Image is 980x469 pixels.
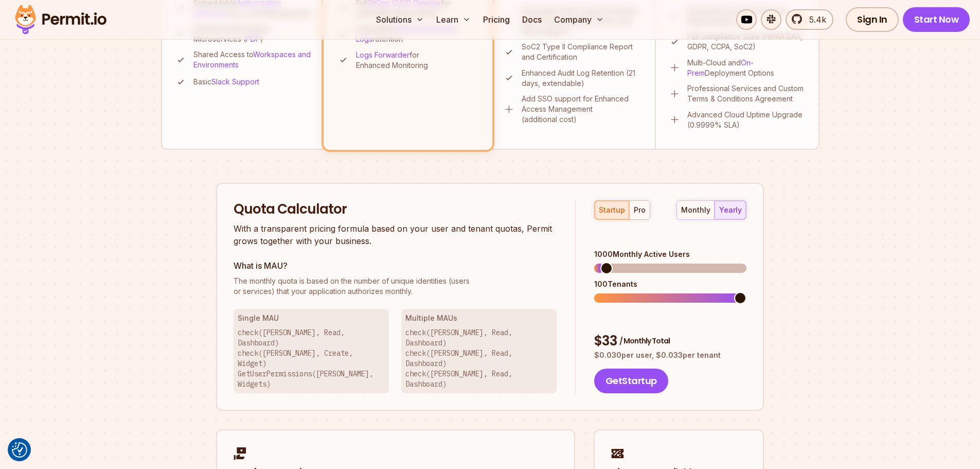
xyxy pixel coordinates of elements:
[594,249,746,259] div: 1000 Monthly Active Users
[518,9,546,30] a: Docs
[193,77,259,87] p: Basic
[687,58,754,77] a: On-Prem
[522,68,643,89] p: Enhanced Audit Log Retention (21 days, extendable)
[234,200,557,219] h2: Quota Calculator
[405,327,553,389] p: check([PERSON_NAME], Read, Dashboard) check([PERSON_NAME], Read, Dashboard) check([PERSON_NAME], ...
[687,58,806,78] p: Multi-Cloud and Deployment Options
[234,222,557,247] p: With a transparent pricing formula based on your user and tenant quotas, Permit grows together wi...
[619,336,670,346] span: / Monthly Total
[634,205,646,215] div: pro
[234,259,557,272] h3: What is MAU?
[803,13,826,26] span: 5.4k
[405,313,553,323] h3: Multiple MAUs
[234,276,557,297] p: or services) that your application authorizes monthly.
[356,50,479,71] p: for Enhanced Monitoring
[193,49,313,70] p: Shared Access to
[432,9,475,30] button: Learn
[246,34,260,43] a: PDP
[846,7,899,32] a: Sign In
[12,442,27,458] button: Consent Preferences
[479,9,514,30] a: Pricing
[522,94,643,125] p: Add SSO support for Enhanced Access Management (additional cost)
[594,279,746,289] div: 100 Tenants
[786,9,833,30] a: 5.4k
[234,276,557,286] span: The monthly quota is based on the number of unique identities (users
[522,42,643,62] p: SoC2 Type II Compliance Report and Certification
[372,9,428,30] button: Solutions
[10,2,111,37] img: Permit logo
[211,77,259,86] a: Slack Support
[594,369,668,393] button: GetStartup
[687,31,806,52] p: Full Compliance Suite (HIPAA BAA, GDPR, CCPA, SoC2)
[12,442,27,458] img: Revisit consent button
[687,110,806,130] p: Advanced Cloud Uptime Upgrade (0.9999% SLA)
[238,327,385,389] p: check([PERSON_NAME], Read, Dashboard) check([PERSON_NAME], Create, Widget) GetUserPermissions([PE...
[903,7,970,32] a: Start Now
[356,50,409,59] a: Logs Forwarder
[594,332,746,351] div: $ 33
[238,313,385,323] h3: Single MAU
[594,350,746,360] p: $ 0.030 per user, $ 0.033 per tenant
[687,83,806,104] p: Professional Services and Custom Terms & Conditions Agreement
[550,9,608,30] button: Company
[681,205,710,215] div: monthly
